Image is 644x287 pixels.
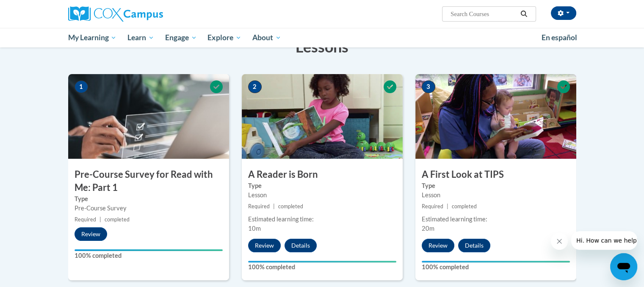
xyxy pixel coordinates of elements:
label: 100% completed [248,262,396,272]
span: En español [542,33,577,42]
span: completed [452,203,477,210]
div: Main menu [55,28,589,47]
span: 10m [248,225,261,232]
img: Cox Campus [68,6,163,22]
span: | [447,203,448,210]
label: 100% completed [422,262,570,272]
label: Type [248,181,396,190]
img: Course Image [415,74,576,159]
span: 1 [75,80,88,93]
span: About [252,33,281,43]
button: Details [285,239,317,252]
img: Course Image [68,74,229,159]
span: Hi. How can we help? [5,6,69,13]
h3: A First Look at TIPS [415,168,576,181]
a: En español [536,29,583,47]
span: completed [105,216,130,223]
span: Learn [127,33,154,43]
h3: A Reader is Born [242,168,403,181]
button: Review [248,239,281,252]
span: Required [422,203,443,210]
label: Type [422,181,570,190]
div: Lesson [248,190,396,200]
button: Review [422,239,454,252]
iframe: Button to launch messaging window [610,253,637,280]
input: Search Courses [450,9,517,19]
h3: Pre-Course Survey for Read with Me: Part 1 [68,168,229,194]
div: Your progress [75,249,223,251]
button: Search [517,9,530,19]
span: 2 [248,80,262,93]
label: 100% completed [75,251,223,260]
iframe: Close message [551,233,568,250]
span: | [273,203,275,210]
span: Explore [207,33,241,43]
span: | [100,216,101,223]
span: Engage [165,33,197,43]
span: completed [278,203,303,210]
a: Explore [202,28,247,47]
span: Required [75,216,96,223]
a: My Learning [63,28,122,47]
span: 3 [422,80,435,93]
label: Type [75,194,223,204]
span: My Learning [68,33,116,43]
span: Required [248,203,270,210]
img: Course Image [242,74,403,159]
a: Learn [122,28,160,47]
a: Cox Campus [68,6,229,22]
div: Estimated learning time: [422,215,570,224]
span: 20m [422,225,434,232]
iframe: Message from company [571,231,637,250]
button: Review [75,227,107,241]
a: About [247,28,287,47]
div: Lesson [422,190,570,200]
div: Your progress [422,261,570,262]
div: Pre-Course Survey [75,204,223,213]
button: Account Settings [551,6,576,20]
div: Your progress [248,261,396,262]
div: Estimated learning time: [248,215,396,224]
a: Engage [160,28,202,47]
button: Details [458,239,490,252]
